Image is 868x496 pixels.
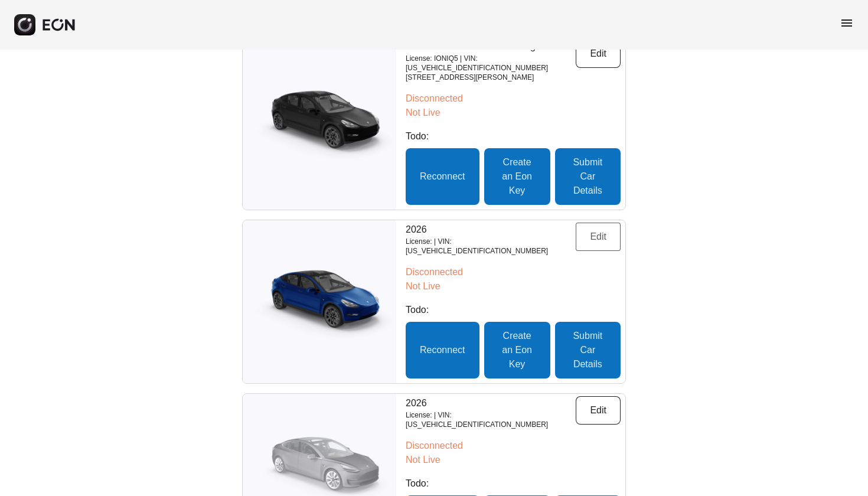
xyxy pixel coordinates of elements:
[406,453,621,467] p: Not Live
[406,223,576,237] p: 2026
[576,40,621,68] button: Edit
[406,129,621,143] p: Todo:
[576,223,621,251] button: Edit
[555,322,621,378] button: Submit Car Details
[406,106,621,120] p: Not Live
[406,477,621,491] p: Todo:
[484,148,550,205] button: Create an Eon Key
[406,92,621,106] p: Disconnected
[406,54,576,73] p: License: IONIQ5 | VIN: [US_VEHICLE_IDENTIFICATION_NUMBER]
[406,279,621,293] p: Not Live
[406,410,576,429] p: License: | VIN: [US_VEHICLE_IDENTIFICATION_NUMBER]
[243,263,396,340] img: car
[406,148,479,205] button: Reconnect
[406,265,621,279] p: Disconnected
[555,148,621,205] button: Submit Car Details
[406,237,576,256] p: License: | VIN: [US_VEHICLE_IDENTIFICATION_NUMBER]
[484,322,550,378] button: Create an Eon Key
[576,396,621,425] button: Edit
[840,16,854,30] span: menu
[406,322,479,378] button: Reconnect
[406,303,621,317] p: Todo:
[243,85,396,162] img: car
[406,396,576,410] p: 2026
[406,439,621,453] p: Disconnected
[406,73,576,82] p: [STREET_ADDRESS][PERSON_NAME]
